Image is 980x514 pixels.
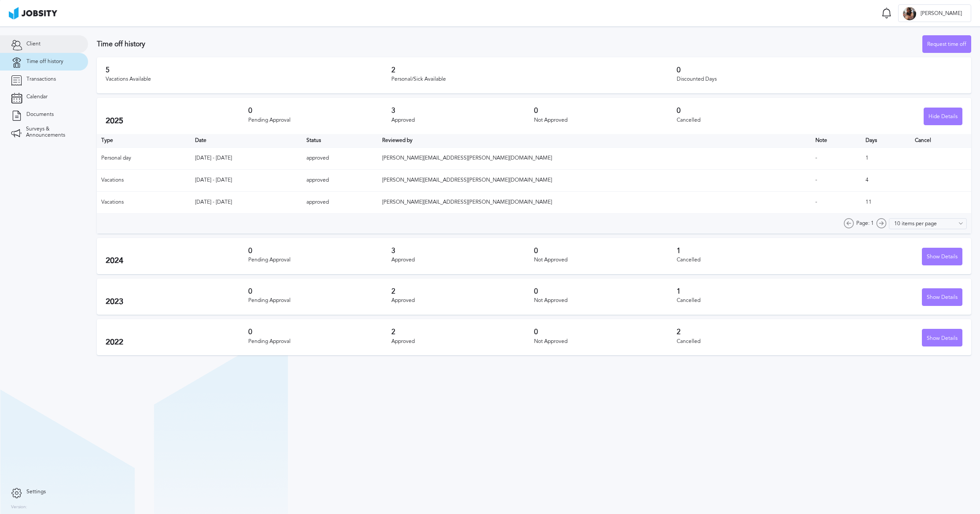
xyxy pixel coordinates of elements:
span: Settings [26,489,46,495]
button: J[PERSON_NAME] [898,4,971,22]
button: Show Details [922,288,962,306]
td: approved [302,191,378,213]
h3: 0 [248,107,391,115]
div: Personal/Sick Available [391,76,677,82]
div: Not Approved [534,117,677,123]
span: [PERSON_NAME] [916,11,966,17]
div: Approved [391,117,534,123]
button: Show Details [922,329,962,346]
span: Calendar [26,94,48,100]
span: [PERSON_NAME][EMAIL_ADDRESS][PERSON_NAME][DOMAIN_NAME] [382,199,552,205]
span: - [815,177,817,183]
div: Discounted Days [677,76,962,82]
div: Request time off [923,36,971,53]
span: Transactions [26,76,56,82]
h2: 2025 [106,116,248,126]
h3: 3 [391,107,534,115]
span: Page: 1 [856,220,874,227]
th: Days [861,134,910,147]
td: [DATE] - [DATE] [191,191,302,213]
h3: 2 [391,66,677,74]
div: Not Approved [534,257,677,263]
h3: 2 [391,328,534,336]
button: Request time off [922,35,971,53]
td: 1 [861,147,910,169]
h3: 0 [534,328,677,336]
td: [DATE] - [DATE] [191,147,302,169]
div: Cancelled [677,117,819,123]
div: Not Approved [534,298,677,304]
div: Cancelled [677,257,819,263]
div: Show Details [922,248,962,266]
div: Show Details [922,329,962,347]
div: Approved [391,298,534,304]
h3: 1 [677,287,819,295]
span: Documents [26,112,54,118]
div: Not Approved [534,339,677,345]
td: Personal day [97,147,191,169]
img: ab4bad089aa723f57921c736e9817d99.png [9,7,57,19]
h3: 0 [248,328,391,336]
h3: 1 [677,247,819,255]
div: Vacations Available [106,76,391,82]
span: - [815,155,817,161]
h3: 0 [534,107,677,115]
td: [DATE] - [DATE] [191,169,302,191]
h3: 5 [106,66,391,74]
td: 4 [861,169,910,191]
div: Approved [391,257,534,263]
span: Surveys & Announcements [26,126,77,138]
div: Pending Approval [248,298,391,304]
div: Pending Approval [248,257,391,263]
h3: 0 [677,66,962,74]
button: Hide Details [924,108,962,125]
span: Client [26,41,41,47]
div: Pending Approval [248,339,391,345]
h3: 0 [248,287,391,295]
h2: 2023 [106,297,248,306]
h3: Time off history [97,40,922,48]
h3: 0 [248,247,391,255]
th: Cancel [910,134,971,147]
div: Approved [391,339,534,345]
div: J [903,7,916,20]
h3: 0 [534,247,677,255]
button: Show Details [922,248,962,265]
td: approved [302,147,378,169]
span: Time off history [26,59,63,65]
div: Cancelled [677,298,819,304]
div: Pending Approval [248,117,391,123]
td: 11 [861,191,910,213]
h3: 2 [677,328,819,336]
div: Cancelled [677,339,819,345]
th: Type [97,134,191,147]
td: Vacations [97,191,191,213]
h3: 0 [534,287,677,295]
th: Toggle SortBy [191,134,302,147]
label: Version: [11,505,27,510]
h2: 2024 [106,256,248,265]
h3: 3 [391,247,534,255]
td: approved [302,169,378,191]
h2: 2022 [106,338,248,347]
th: Toggle SortBy [378,134,811,147]
td: Vacations [97,169,191,191]
span: - [815,199,817,205]
span: [PERSON_NAME][EMAIL_ADDRESS][PERSON_NAME][DOMAIN_NAME] [382,155,552,161]
h3: 2 [391,287,534,295]
span: [PERSON_NAME][EMAIL_ADDRESS][PERSON_NAME][DOMAIN_NAME] [382,177,552,183]
h3: 0 [677,107,819,115]
th: Toggle SortBy [302,134,378,147]
div: Show Details [922,289,962,306]
th: Toggle SortBy [811,134,861,147]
